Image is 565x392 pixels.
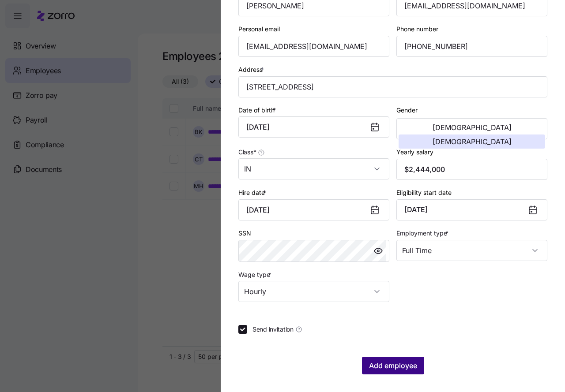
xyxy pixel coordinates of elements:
input: Phone number [396,36,547,57]
span: Add employee [369,360,417,371]
span: Send invitation [252,325,294,334]
label: Hire date [238,188,268,198]
label: Wage type [238,270,273,280]
input: MM/DD/YYYY [238,116,389,138]
span: Class * [238,148,256,157]
span: [DEMOGRAPHIC_DATA] [433,124,512,131]
input: Select employment type [396,240,547,261]
label: Phone number [396,24,438,34]
input: Yearly salary [396,159,547,180]
label: Eligibility start date [396,188,452,198]
input: Class [238,158,389,179]
label: Date of birth [238,105,278,115]
input: MM/DD/YYYY [238,199,389,220]
label: Employment type [396,228,450,238]
button: Add employee [362,357,424,374]
label: Gender [396,105,418,115]
span: [DEMOGRAPHIC_DATA] [433,138,512,145]
button: [DATE] [396,199,547,220]
input: Select wage type [238,281,389,302]
label: Address [238,65,266,75]
label: Yearly salary [396,147,433,157]
input: Address [238,76,547,97]
label: Personal email [238,24,280,34]
label: SSN [238,228,251,238]
input: Personal email [238,36,389,57]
